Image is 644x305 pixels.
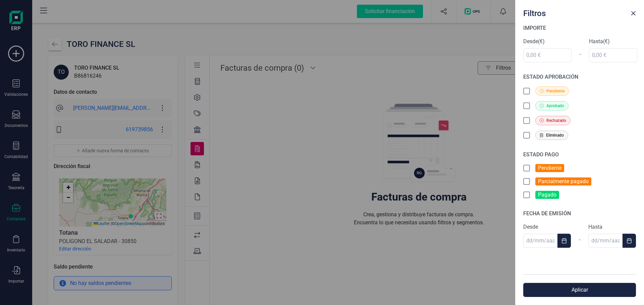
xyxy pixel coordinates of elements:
button: Choose Date [557,234,571,248]
input: 0,00 € [589,48,637,62]
span: Pendiente [546,88,565,94]
span: ESTADO APROBACIÓN [523,74,578,80]
input: 0,00 € [523,48,572,62]
button: Choose Date [623,234,636,248]
button: Aplicar [523,283,636,297]
label: Hasta (€) [589,37,637,46]
label: Desde (€) [523,37,572,46]
div: - [571,232,588,248]
label: Desde [523,223,571,231]
span: FECHA DE EMISIÓN [523,210,571,217]
div: Filtros [521,5,628,19]
span: Rechazado [546,118,566,124]
label: Pendiente [535,164,564,172]
span: Eliminado [546,132,564,138]
button: Close [628,8,639,19]
div: - [572,46,589,62]
label: Hasta [588,223,636,231]
span: ESTADO PAGO [523,151,559,158]
input: dd/mm/aaaa [588,234,623,248]
span: Aprobado [546,103,564,109]
label: Parcialmente pagado [535,177,591,185]
span: IMPORTE [523,25,546,31]
input: dd/mm/aaaa [523,234,557,248]
label: Pagado [535,191,559,199]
